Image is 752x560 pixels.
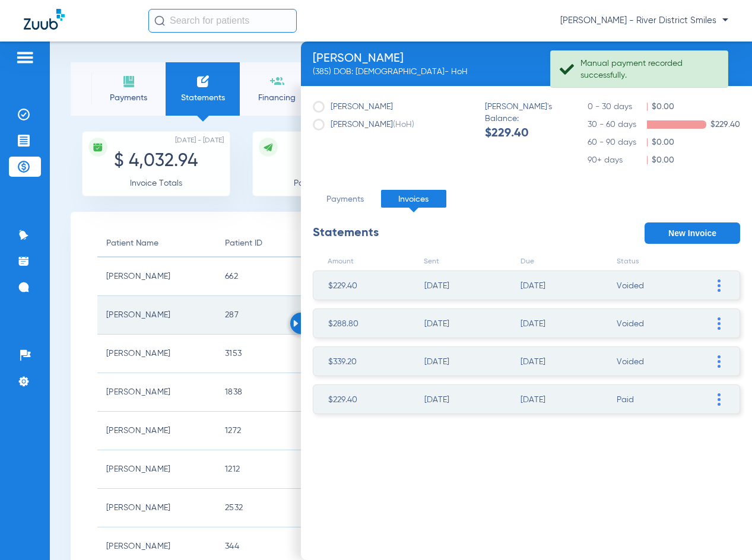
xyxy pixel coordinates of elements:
li: [DATE] [521,385,599,415]
span: [DATE] - [DATE] [175,135,224,147]
div: Manual payment recorded successfully. [580,58,718,81]
li: [DATE] [521,271,599,301]
li: Voided [617,347,695,377]
img: icon [263,142,274,152]
li: [DATE] [424,271,503,301]
img: group-vertical.svg [718,355,721,368]
td: [PERSON_NAME] [97,257,216,296]
li: $0.00 [588,101,740,113]
td: 3153 [216,335,335,373]
li: [DATE] [521,347,599,377]
img: payments icon [122,74,136,88]
img: icon [93,142,103,152]
td: [PERSON_NAME] [97,489,216,527]
li: $229.40 [588,119,740,131]
td: 662 [216,257,335,296]
span: Payments [100,92,157,104]
img: invoices icon [196,74,210,88]
td: [PERSON_NAME] [97,373,216,412]
button: New Invoice [645,222,740,244]
td: 2532 [216,489,335,527]
li: $229.40 [328,385,407,415]
label: [PERSON_NAME] [313,119,414,131]
img: group-vertical.svg [718,317,721,330]
li: [DATE] [424,309,503,339]
div: Patient Name [106,237,207,250]
img: hamburger-icon [15,50,34,65]
img: Arrow [293,320,299,327]
span: $ 4,032.94 [114,152,198,170]
img: financing icon [270,74,284,88]
div: [PERSON_NAME]'s Balance: [485,101,568,139]
td: 1212 [216,450,335,489]
span: Patients Invoiced [294,179,359,187]
li: $288.80 [328,309,407,339]
span: Invoice Totals [130,179,182,187]
div: Patient ID [225,237,262,250]
div: [PERSON_NAME] [313,53,468,65]
label: [PERSON_NAME] [313,101,393,113]
span: Statements [174,92,231,104]
span: 90+ days [588,154,647,166]
td: [PERSON_NAME] [97,450,216,489]
li: $229.40 [328,271,407,301]
div: Statements [313,222,379,244]
span: 60 - 90 days [588,136,647,148]
li: [DATE] [521,309,599,339]
span: 30 - 60 days [588,119,647,131]
span: $229.40 [485,128,568,139]
td: [PERSON_NAME] [97,296,216,335]
td: [PERSON_NAME] [97,335,216,373]
span: (HoH) [393,120,414,129]
div: (385) DOB: [DEMOGRAPHIC_DATA] - HoH [313,66,468,78]
td: 1838 [216,373,335,412]
td: [PERSON_NAME] [97,412,216,450]
div: Patient ID [225,237,326,250]
td: 1272 [216,412,335,450]
td: 287 [216,296,335,335]
li: Invoices [381,190,446,208]
li: $339.20 [328,347,407,377]
li: Due [521,256,599,268]
li: Sent [424,256,503,268]
li: $0.00 [588,154,740,166]
div: Patient Name [106,237,158,250]
li: [DATE] [424,347,503,377]
span: Financing [249,92,305,104]
li: Status [617,256,696,268]
li: Voided [617,271,695,301]
span: 0 - 30 days [588,101,647,113]
img: group-vertical.svg [718,279,721,292]
li: Amount [328,256,407,268]
span: [PERSON_NAME] - River District Smiles [560,15,728,27]
li: Voided [617,309,695,339]
li: Paid [617,385,695,415]
input: Search for patients [148,9,297,33]
li: $0.00 [588,136,740,148]
li: [DATE] [424,385,503,415]
img: Search Icon [154,15,165,26]
li: Payments [313,190,378,208]
img: group-vertical.svg [718,393,721,406]
img: Zuub Logo [24,9,65,30]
